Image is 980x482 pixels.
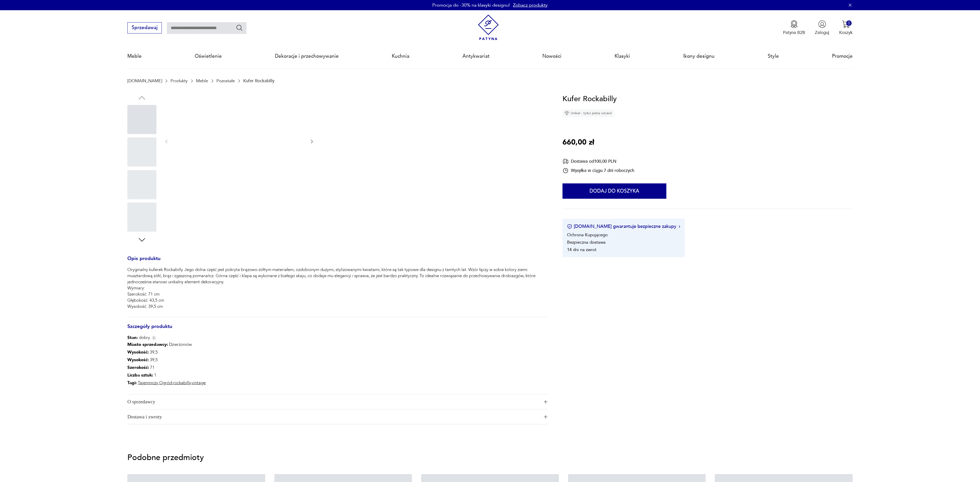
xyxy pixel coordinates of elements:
[562,93,617,105] h1: Kufer Rockabilly
[842,20,850,28] img: Ikona koszyka
[195,44,222,68] a: Oświetlenie
[127,342,168,347] b: Miasto sprzedawcy :
[679,225,680,228] img: Ikona strzałki w prawo
[192,380,206,386] a: vintage
[562,137,594,148] p: 660,00 zł
[790,20,798,28] img: Ikona medalu
[567,239,606,245] li: Bezpieczna dostawa
[127,78,162,83] a: [DOMAIN_NAME]
[127,380,137,386] b: Tagi:
[127,365,149,370] b: Szerokość :
[783,20,805,36] button: Patyna B2B
[173,380,191,386] a: rockabilly
[170,78,188,83] a: Produkty
[127,349,149,355] b: Wysokość :
[127,409,539,424] span: Dostawa i zwroty
[768,44,779,68] a: Style
[392,44,409,68] a: Kuchnia
[567,232,608,238] li: Ochrona Kupującego
[683,44,715,68] a: Ikony designu
[542,44,561,68] a: Nowości
[562,158,634,164] div: Dostawa od 100,00 PLN
[544,400,547,404] img: Ikona plusa
[152,336,156,340] img: Info icon
[127,371,206,379] p: 1
[567,223,680,230] button: [DOMAIN_NAME] gwarantuje bezpieczne zakupy
[815,30,829,36] p: Zaloguj
[562,109,614,117] div: Unikat - tylko jedna sztuka!
[127,356,206,364] p: 39,5
[783,30,805,36] p: Patyna B2B
[832,44,853,68] a: Promocje
[127,341,206,348] p: Dzierżoniów
[127,335,138,340] b: Stan:
[562,168,634,174] div: Wysyłka w ciągu 7 dni roboczych
[138,380,172,386] a: Tajemniczy Ogród
[839,20,853,36] button: 0Koszyk
[562,183,666,199] button: Dodaj do koszyka
[127,22,162,33] button: Sprzedawaj
[127,454,853,461] p: Podobne przedmioty
[783,20,805,36] a: Ikona medaluPatyna B2B
[818,20,826,28] img: Ikonka użytkownika
[127,348,206,356] p: 39,5
[127,257,548,267] h3: Opis produktu
[615,44,630,68] a: Klasyki
[513,2,548,8] a: Zobacz produkty
[216,78,235,83] a: Pozostałe
[127,379,206,387] p: , ,
[127,364,206,371] p: 71
[196,78,208,83] a: Meble
[127,357,149,363] b: Wysokość :
[175,93,303,189] img: Zdjęcie produktu Kufer Rockabilly
[127,335,150,341] span: dobry
[462,44,489,68] a: Antykwariat
[567,247,596,253] li: 14 dni na zwrot
[846,20,852,26] div: 0
[127,325,548,335] h3: Szczegóły produktu
[544,415,547,419] img: Ikona plusa
[562,158,569,164] img: Ikona dostawy
[127,26,162,30] a: Sprzedawaj
[127,267,548,310] p: Oryginalny kuferek Rockabilly. Jego dolna część jest pokryta brązowo-żółtym materiałem, ozdobiony...
[815,20,829,36] button: Zaloguj
[127,372,153,378] b: Liczba sztuk:
[432,2,510,8] p: Promocja do -30% na klasyki designu!
[567,224,572,229] img: Ikona certyfikatu
[243,78,274,83] p: Kufer Rockabilly
[127,409,548,424] button: Ikona plusaDostawa i zwroty
[127,44,142,68] a: Meble
[236,24,243,31] button: Szukaj
[127,394,539,409] span: O sprzedawcy
[275,44,339,68] a: Dekoracje i przechowywanie
[475,15,501,40] img: Patyna - sklep z meblami i dekoracjami vintage
[839,30,853,36] p: Koszyk
[565,111,569,115] img: Ikona diamentu
[127,394,548,409] button: Ikona plusaO sprzedawcy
